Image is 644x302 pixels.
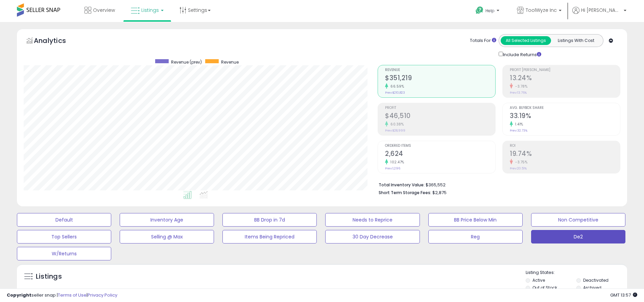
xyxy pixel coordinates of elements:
button: Reg [428,230,523,243]
small: Prev: $210,823 [385,91,405,95]
small: 102.47% [388,160,404,165]
span: ToolWyze Inc [526,7,557,14]
span: Profit [PERSON_NAME] [510,68,620,72]
button: Needs to Reprice [325,213,420,227]
button: Top Sellers [17,230,111,243]
span: Overview [93,7,115,14]
small: Prev: 32.73% [510,129,527,133]
span: Ordered Items [385,144,495,148]
small: Prev: 1,296 [385,166,400,170]
h5: Analytics [34,36,79,47]
button: BB Price Below Min [428,213,523,227]
button: Non Competitive [531,213,625,227]
button: W/Returns [17,247,111,260]
span: Help [485,8,495,14]
span: Revenue [385,68,495,72]
h2: 13.24% [510,74,620,83]
i: Get Help [475,6,484,15]
button: Items Being Repriced [222,230,317,243]
small: Prev: 20.51% [510,166,527,170]
h2: 33.19% [510,112,620,121]
span: Revenue (prev) [171,59,202,65]
h2: 2,624 [385,150,495,159]
button: Default [17,213,111,227]
span: Listings [141,7,159,14]
button: Listings With Cost [551,36,601,45]
span: 2025-08-11 13:57 GMT [610,292,637,298]
b: Short Term Storage Fees: [379,190,431,195]
label: Deactivated [583,277,609,283]
span: Hi [PERSON_NAME] [581,7,622,14]
div: seller snap | | [7,292,117,299]
label: Archived [583,285,601,291]
a: Terms of Use [58,292,87,298]
small: -3.78% [513,84,527,89]
small: -3.75% [513,160,527,165]
strong: Copyright [7,292,31,298]
b: Total Inventory Value: [379,182,425,188]
p: Listing States: [526,270,627,276]
span: Profit [385,106,495,110]
a: Help [470,1,506,22]
a: Privacy Policy [88,292,117,298]
small: Prev: 13.76% [510,91,527,95]
li: $365,552 [379,180,615,188]
span: Avg. Buybox Share [510,106,620,110]
h5: Listings [36,272,62,281]
a: Hi [PERSON_NAME] [572,7,626,22]
span: ROI [510,144,620,148]
h2: $46,510 [385,112,495,121]
div: Totals For [470,38,496,44]
h2: $351,219 [385,74,495,83]
span: Revenue [221,59,239,65]
small: 1.41% [513,122,523,127]
div: Include Returns [494,50,549,58]
button: BB Drop in 7d [222,213,317,227]
label: Active [532,277,545,283]
h2: 19.74% [510,150,620,159]
button: Selling @ Max [120,230,214,243]
label: Out of Stock [532,285,557,291]
button: De2 [531,230,625,243]
button: All Selected Listings [501,36,551,45]
button: 30 Day Decrease [325,230,420,243]
small: 60.38% [388,122,404,127]
small: Prev: $28,999 [385,129,405,133]
small: 66.59% [388,84,404,89]
span: $2,875 [432,189,447,196]
button: Inventory Age [120,213,214,227]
